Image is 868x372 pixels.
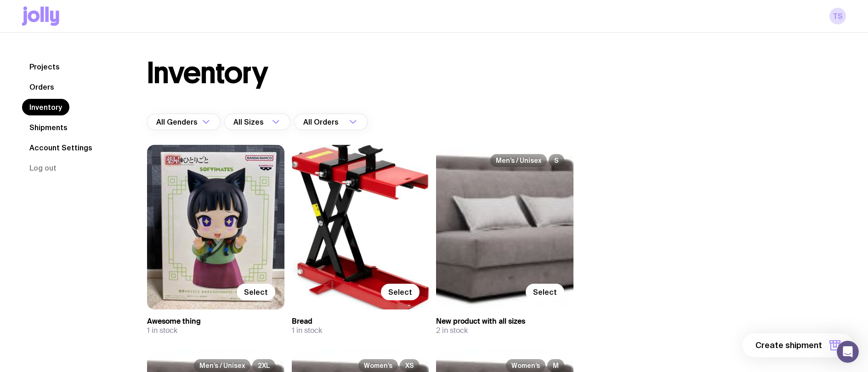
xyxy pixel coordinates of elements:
[22,160,64,176] button: Log out
[224,114,290,130] div: Search for option
[549,154,564,167] span: S
[22,119,75,136] a: Shipments
[266,114,269,130] input: Search for option
[436,326,468,335] span: 2 in stock
[547,359,564,372] span: M
[436,317,573,326] h3: New product with all sizes
[340,114,346,130] input: Search for option
[147,317,284,326] h3: Awesome thing
[755,340,822,351] span: Create shipment
[244,287,268,297] span: Select
[400,359,420,372] span: XS
[743,333,853,357] button: Create shipment
[147,114,221,130] div: Search for option
[252,359,275,372] span: 2XL
[506,359,545,372] span: Women’s
[22,79,62,95] a: Orders
[533,287,557,297] span: Select
[292,317,429,326] h3: Bread
[22,139,100,156] a: Account Settings
[358,359,398,372] span: Women’s
[829,8,846,24] a: TS
[837,341,859,363] iframe: Intercom live chat
[303,114,340,130] span: All Orders
[147,326,177,335] span: 1 in stock
[22,99,69,115] a: Inventory
[194,359,250,372] span: Men’s / Unisex
[294,114,368,130] div: Search for option
[292,326,322,335] span: 1 in stock
[22,58,67,75] a: Projects
[233,114,266,130] span: All Sizes
[156,114,199,130] span: All Genders
[147,58,268,88] h1: Inventory
[388,287,412,297] span: Select
[490,154,547,167] span: Men’s / Unisex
